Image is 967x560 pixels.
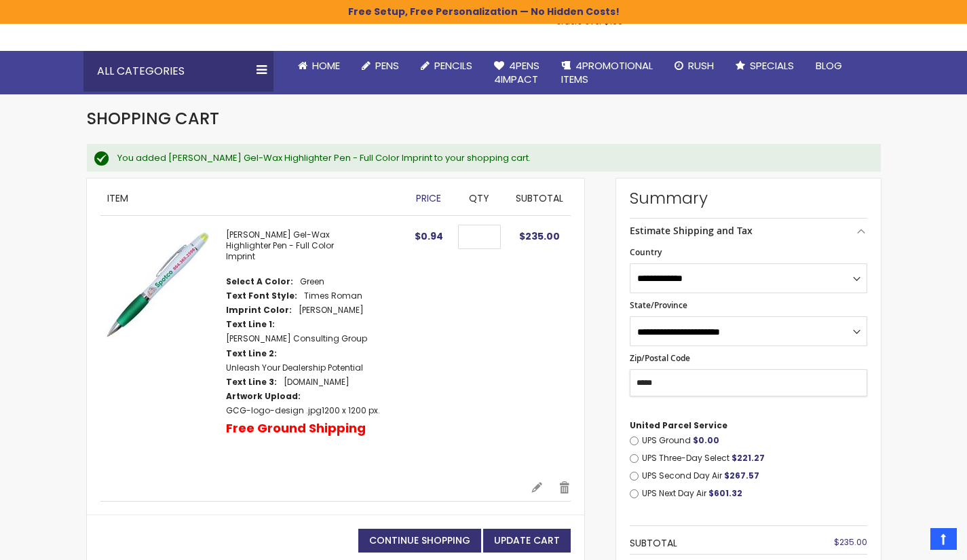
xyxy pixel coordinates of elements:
[630,246,662,258] span: Country
[516,191,563,205] span: Subtotal
[226,291,297,301] dt: Text Font Style
[416,191,441,205] span: Price
[688,58,714,73] span: Rush
[708,487,742,499] span: $601.32
[642,453,867,464] label: UPS Three-Day Select
[732,452,765,464] span: $221.27
[725,51,805,81] a: Specials
[226,229,334,262] a: [PERSON_NAME] Gel-Wax Highlighter Pen - Full Color Imprint
[664,51,725,81] a: Rush
[805,51,853,81] a: Blog
[304,291,362,301] dd: Times Roman
[83,51,273,92] div: All Categories
[494,534,560,547] span: Update Cart
[226,391,301,402] dt: Artwork Upload
[550,51,664,95] a: 4PROMOTIONALITEMS
[226,276,293,287] dt: Select A Color
[434,58,472,73] span: Pencils
[630,299,687,311] span: State/Province
[483,529,571,553] button: Update Cart
[226,305,292,316] dt: Imprint Color
[226,377,277,388] dt: Text Line 3
[226,348,277,359] dt: Text Line 2
[87,107,219,130] span: Shopping Cart
[284,377,349,388] dd: [DOMAIN_NAME]
[724,470,759,481] span: $267.57
[834,536,867,548] span: $235.00
[375,58,399,73] span: Pens
[642,470,867,481] label: UPS Second Day Air
[519,229,560,243] span: $235.00
[642,435,867,446] label: UPS Ground
[100,229,212,341] img: Brooke Pen Gel-Wax Highlighter Combo - Full Color-Green
[483,51,550,95] a: 4Pens4impact
[107,191,128,205] span: Item
[930,528,957,550] a: Top
[410,51,483,81] a: Pencils
[226,319,275,330] dt: Text Line 1
[561,58,653,86] span: 4PROMOTIONAL ITEMS
[287,51,351,81] a: Home
[630,419,727,431] span: United Parcel Service
[630,224,753,237] strong: Estimate Shipping and Tax
[100,229,226,467] a: Brooke Pen Gel-Wax Highlighter Combo - Full Color-Green
[494,58,539,86] span: 4Pens 4impact
[117,152,867,164] div: You added [PERSON_NAME] Gel-Wax Highlighter Pen - Full Color Imprint to your shopping cart.
[312,58,340,73] span: Home
[226,333,367,344] dd: [PERSON_NAME] Consulting Group
[299,305,364,316] dd: [PERSON_NAME]
[630,533,788,554] th: Subtotal
[358,529,481,553] a: Continue Shopping
[226,405,380,416] dd: 1200 x 1200 px.
[226,420,366,436] p: Free Ground Shipping
[226,405,322,416] a: GCG-logo-design .jpg
[226,362,363,373] dd: Unleash Your Dealership Potential
[693,434,719,446] span: $0.00
[642,488,867,499] label: UPS Next Day Air
[630,187,867,209] strong: Summary
[300,276,324,287] dd: Green
[351,51,410,81] a: Pens
[415,229,443,243] span: $0.94
[750,58,794,73] span: Specials
[469,191,489,205] span: Qty
[630,352,690,364] span: Zip/Postal Code
[369,534,470,547] span: Continue Shopping
[816,58,842,73] span: Blog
